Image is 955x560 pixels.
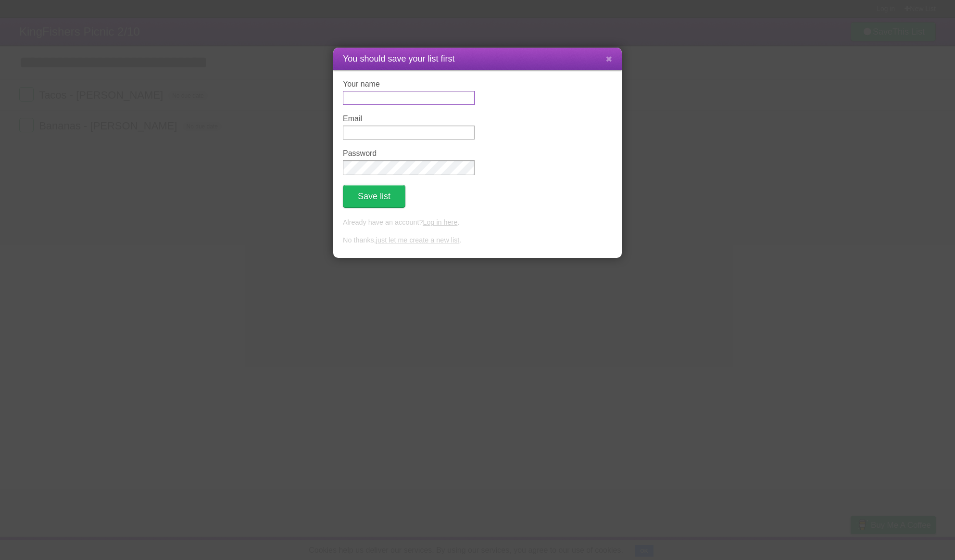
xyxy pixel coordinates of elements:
[343,115,475,123] label: Email
[423,218,457,226] a: Log in here
[343,185,405,208] button: Save list
[343,52,612,65] h1: You should save your list first
[343,235,612,246] p: No thanks, .
[376,236,460,244] a: just let me create a new list
[343,80,475,89] label: Your name
[343,217,612,228] p: Already have an account? .
[343,149,475,158] label: Password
